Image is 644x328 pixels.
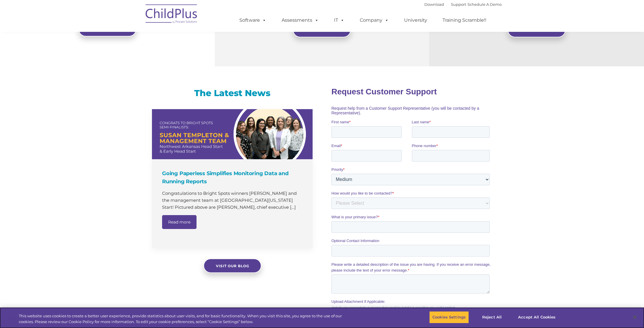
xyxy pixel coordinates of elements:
[515,311,559,323] button: Accept All Cookies
[467,2,502,7] a: Schedule A Demo
[424,2,502,7] font: |
[437,14,492,26] a: Training Scramble!!
[19,313,354,325] div: This website uses cookies to create a better user experience, provide statistics about user visit...
[162,190,304,211] p: Congratulations to Bright Spots winners [PERSON_NAME] and the management team at [GEOGRAPHIC_DATA...
[328,14,350,26] a: IT
[628,311,641,324] button: Close
[234,14,272,26] a: Software
[424,2,444,7] a: Download
[152,87,313,99] h3: The Latest News
[429,311,469,323] button: Cookies Settings
[143,0,201,29] img: ChildPlus by Procare Solutions
[162,169,304,186] h4: Going Paperless Simplifies Monitoring Data and Running Reports
[276,14,324,26] a: Assessments
[216,264,249,268] span: Visit our blog
[354,14,395,26] a: Company
[162,215,197,229] a: Read more
[474,311,510,323] button: Reject All
[203,259,261,273] a: Visit our blog
[451,2,466,7] a: Support
[398,14,433,26] a: University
